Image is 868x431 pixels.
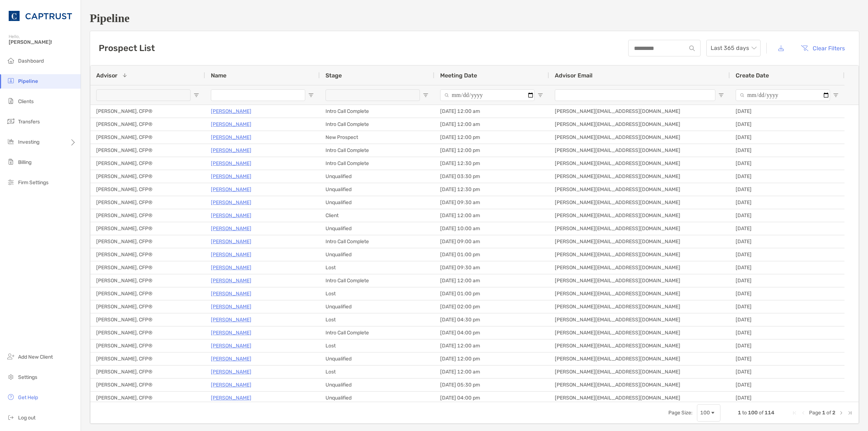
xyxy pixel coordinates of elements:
[730,248,844,261] div: [DATE]
[211,198,251,207] a: [PERSON_NAME]
[730,157,844,170] div: [DATE]
[730,131,844,144] div: [DATE]
[832,410,835,416] span: 2
[90,144,205,157] div: [PERSON_NAME], CFP®
[211,315,251,324] p: [PERSON_NAME]
[90,300,205,313] div: [PERSON_NAME], CFP®
[730,379,844,391] div: [DATE]
[90,118,205,131] div: [PERSON_NAME], CFP®
[211,72,226,79] span: Name
[211,146,251,155] p: [PERSON_NAME]
[211,172,251,181] a: [PERSON_NAME]
[90,379,205,391] div: [PERSON_NAME], CFP®
[689,46,695,51] img: input icon
[7,76,15,85] img: pipeline icon
[7,352,15,361] img: add_new_client icon
[18,394,38,401] span: Get Help
[549,222,730,235] div: [PERSON_NAME][EMAIL_ADDRESS][DOMAIN_NAME]
[423,92,429,98] button: Open Filter Menu
[18,179,48,186] span: Firm Settings
[549,365,730,378] div: [PERSON_NAME][EMAIL_ADDRESS][DOMAIN_NAME]
[211,354,251,363] p: [PERSON_NAME]
[549,105,730,118] div: [PERSON_NAME][EMAIL_ADDRESS][DOMAIN_NAME]
[730,144,844,157] div: [DATE]
[759,410,763,416] span: of
[838,410,844,416] div: Next Page
[18,415,35,421] span: Log out
[211,302,251,311] a: [PERSON_NAME]
[90,326,205,339] div: [PERSON_NAME], CFP®
[320,392,434,404] div: Unqualified
[96,72,118,79] span: Advisor
[211,276,251,285] a: [PERSON_NAME]
[549,235,730,248] div: [PERSON_NAME][EMAIL_ADDRESS][DOMAIN_NAME]
[320,326,434,339] div: Intro Call Complete
[730,352,844,365] div: [DATE]
[434,183,549,196] div: [DATE] 12:30 pm
[18,119,40,125] span: Transfers
[211,341,251,350] a: [PERSON_NAME]
[211,107,251,116] p: [PERSON_NAME]
[18,78,38,84] span: Pipeline
[826,410,831,416] span: of
[748,410,758,416] span: 100
[549,131,730,144] div: [PERSON_NAME][EMAIL_ADDRESS][DOMAIN_NAME]
[809,410,821,416] span: Page
[730,118,844,131] div: [DATE]
[434,274,549,287] div: [DATE] 12:00 am
[549,157,730,170] div: [PERSON_NAME][EMAIL_ADDRESS][DOMAIN_NAME]
[90,274,205,287] div: [PERSON_NAME], CFP®
[549,209,730,222] div: [PERSON_NAME][EMAIL_ADDRESS][DOMAIN_NAME]
[320,274,434,287] div: Intro Call Complete
[320,287,434,300] div: Lost
[211,289,251,298] p: [PERSON_NAME]
[7,413,15,422] img: logout icon
[434,300,549,313] div: [DATE] 02:00 pm
[320,300,434,313] div: Unqualified
[90,339,205,352] div: [PERSON_NAME], CFP®
[730,313,844,326] div: [DATE]
[90,248,205,261] div: [PERSON_NAME], CFP®
[730,105,844,118] div: [DATE]
[18,58,44,64] span: Dashboard
[90,157,205,170] div: [PERSON_NAME], CFP®
[736,89,830,101] input: Create Date Filter Input
[434,379,549,391] div: [DATE] 05:30 pm
[320,157,434,170] div: Intro Call Complete
[320,131,434,144] div: New Prospect
[549,287,730,300] div: [PERSON_NAME][EMAIL_ADDRESS][DOMAIN_NAME]
[211,393,251,402] a: [PERSON_NAME]
[90,261,205,274] div: [PERSON_NAME], CFP®
[730,365,844,378] div: [DATE]
[549,118,730,131] div: [PERSON_NAME][EMAIL_ADDRESS][DOMAIN_NAME]
[211,224,251,233] a: [PERSON_NAME]
[7,393,15,401] img: get-help icon
[730,274,844,287] div: [DATE]
[730,300,844,313] div: [DATE]
[320,248,434,261] div: Unqualified
[549,313,730,326] div: [PERSON_NAME][EMAIL_ADDRESS][DOMAIN_NAME]
[9,39,76,45] span: [PERSON_NAME]!
[730,261,844,274] div: [DATE]
[7,117,15,126] img: transfers icon
[440,72,477,79] span: Meeting Date
[434,170,549,183] div: [DATE] 03:30 pm
[211,380,251,389] a: [PERSON_NAME]
[730,183,844,196] div: [DATE]
[211,120,251,129] a: [PERSON_NAME]
[7,97,15,105] img: clients icon
[434,261,549,274] div: [DATE] 09:30 am
[90,313,205,326] div: [PERSON_NAME], CFP®
[211,133,251,142] p: [PERSON_NAME]
[730,339,844,352] div: [DATE]
[730,222,844,235] div: [DATE]
[434,222,549,235] div: [DATE] 10:00 am
[320,379,434,391] div: Unqualified
[738,410,741,416] span: 1
[211,328,251,337] a: [PERSON_NAME]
